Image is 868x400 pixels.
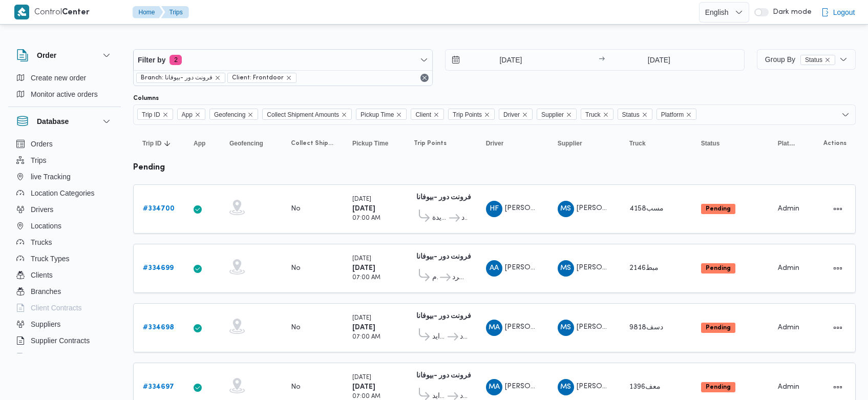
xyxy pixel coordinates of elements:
span: live Tracking [31,171,71,183]
span: Supplier Contracts [31,334,90,347]
button: Remove Platform from selection in this group [686,112,692,118]
b: # 334699 [143,265,174,271]
button: Driver [482,135,543,152]
button: Trip IDSorted in descending order [138,135,179,152]
span: Truck [581,109,613,120]
button: Database [16,115,113,128]
div: Muhammad Slah Abadalltaif Alshrif [558,260,574,277]
span: [PERSON_NAME] [PERSON_NAME] [505,205,624,212]
button: Drivers [12,201,117,218]
span: Orders [31,138,53,150]
span: Truck Types [31,252,69,265]
button: Devices [12,349,117,365]
span: Create new order [31,72,86,84]
span: Pending [701,382,735,392]
small: [DATE] [352,375,371,381]
span: Monitor active orders [31,88,98,100]
span: Platform [657,109,697,120]
span: Drivers [31,203,53,216]
button: Remove Status from selection in this group [642,112,648,118]
a: #334699 [143,262,174,275]
span: Filter by [138,54,165,66]
span: Supplier [541,109,564,120]
span: Admin [778,265,799,271]
span: MS [560,379,571,395]
span: Actions [823,139,846,148]
span: MS [560,201,571,217]
div: Muhammad Slah Abadalltaif Alshrif [558,379,574,395]
span: فرونت دور مسطرد [452,271,467,284]
small: [DATE] [352,197,371,202]
button: Trips [12,152,117,169]
span: Driver [503,109,520,120]
span: Dark mode [769,8,812,16]
span: Geofencing [209,109,258,120]
span: مبط2146 [629,265,659,271]
button: Remove Driver from selection in this group [522,112,528,118]
b: Pending [706,265,731,271]
span: Pickup Time [356,109,407,120]
button: Create new order [12,70,117,86]
span: Status [618,109,652,120]
button: Orders [12,136,117,152]
span: Client Contracts [31,302,82,314]
span: Pending [701,263,735,273]
div: Database [8,136,121,357]
b: فرونت دور -بيوفانا [416,194,471,201]
span: Trip ID [137,109,173,120]
small: 07:00 AM [352,216,380,221]
a: #334700 [143,203,175,215]
b: [DATE] [352,205,375,212]
span: MA [489,320,500,336]
span: Trucks [31,236,52,248]
div: No [291,204,301,214]
button: Remove Pickup Time from selection in this group [396,112,402,118]
button: Clients [12,267,117,283]
button: Geofencing [225,135,277,152]
button: Open list of options [841,111,850,119]
span: Platform [661,109,684,120]
div: No [291,323,301,332]
div: No [291,383,301,392]
button: Supplier Contracts [12,332,117,349]
div: Muhammad Slah Abadalltaif Alshrif [558,320,574,336]
span: Collect Shipment Amounts [291,139,334,148]
button: Remove Supplier from selection in this group [566,112,572,118]
span: Client: Frontdoor [227,73,297,83]
span: قسم الشيخ زايد [432,331,446,343]
span: Admin [778,324,799,331]
span: Supplier [558,139,582,148]
button: Trips [161,6,189,18]
button: Remove Trip ID from selection in this group [162,112,168,118]
span: MS [560,260,571,277]
span: Branch: فرونت دور -بيوفانا [136,73,225,83]
span: Trip Points [448,109,495,120]
button: Actions [830,201,846,217]
button: Status [697,135,764,152]
b: Pending [706,325,731,331]
span: Status [805,55,822,65]
button: Group ByStatusremove selected entity [757,49,856,70]
span: مسب4158 [629,205,664,212]
button: Client Contracts [12,300,117,316]
div: Alsaid Abadaliqadr Khatab Muhammad [486,260,502,277]
span: Pending [701,204,735,214]
span: معف1396 [629,384,661,390]
span: Trips [31,154,47,166]
span: Pickup Time [352,139,388,148]
span: Geofencing [214,109,245,120]
b: فرونت دور -بيوفانا [416,372,471,379]
button: remove selected entity [215,75,221,81]
span: فرونت دور مسطرد [461,212,468,224]
button: Remove Geofencing from selection in this group [247,112,253,118]
button: Actions [830,320,846,336]
button: Supplier [554,135,615,152]
button: live Tracking [12,169,117,185]
button: Monitor active orders [12,86,117,102]
b: [DATE] [352,384,375,390]
span: Admin [778,205,799,212]
svg: Sorted in descending order [163,139,172,148]
span: Geofencing [229,139,263,148]
div: Muhammad Aid Abwalalaa Jad [486,379,502,395]
b: فرونت دور -بيوفانا [416,254,471,260]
